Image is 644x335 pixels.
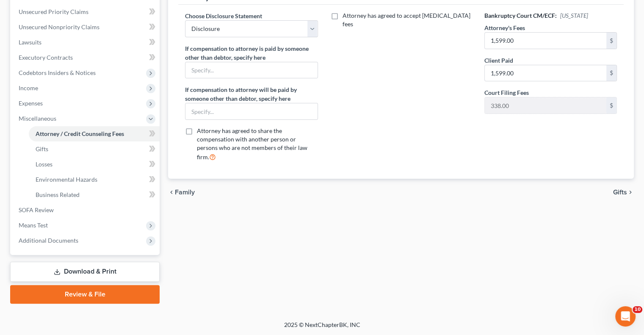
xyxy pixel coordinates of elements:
[19,237,78,244] span: Additional Documents
[36,130,124,137] span: Attorney / Credit Counseling Fees
[12,202,160,218] a: SOFA Review
[36,176,97,183] span: Environmental Hazards
[484,11,617,20] h6: Bankruptcy Court CM/ECF:
[29,126,160,141] a: Attorney / Credit Counseling Fees
[12,19,160,35] a: Unsecured Nonpriority Claims
[185,11,262,20] label: Choose Disclosure Statement
[343,12,470,28] span: Attorney has agreed to accept [MEDICAL_DATA] fees
[484,56,513,65] label: Client Paid
[484,88,529,97] label: Court Filing Fees
[12,35,160,50] a: Lawsuits
[485,33,606,49] input: 0.00
[606,65,616,81] div: $
[29,141,160,157] a: Gifts
[19,84,38,91] span: Income
[36,191,80,198] span: Business Related
[19,221,48,229] span: Means Test
[560,12,588,19] span: [US_STATE]
[19,8,88,15] span: Unsecured Priority Claims
[627,189,634,196] i: chevron_right
[19,39,41,46] span: Lawsuits
[185,62,317,78] input: Specify...
[485,97,606,114] input: 0.00
[185,103,317,119] input: Specify...
[36,145,48,152] span: Gifts
[29,187,160,202] a: Business Related
[29,172,160,187] a: Environmental Hazards
[19,206,54,213] span: SOFA Review
[484,23,525,32] label: Attorney's Fees
[10,285,160,304] a: Review & File
[613,189,627,196] span: Gifts
[168,189,195,196] button: chevron_left Family
[175,189,195,196] span: Family
[613,189,634,196] button: Gifts chevron_right
[19,69,96,76] span: Codebtors Insiders & Notices
[615,306,636,327] iframe: Intercom live chat
[185,85,318,103] label: If compensation to attorney will be paid by someone other than debtor, specify here
[197,127,307,161] span: Attorney has agreed to share the compensation with another person or persons who are not members ...
[12,50,160,65] a: Executory Contracts
[633,306,642,313] span: 10
[19,23,100,30] span: Unsecured Nonpriority Claims
[168,189,175,196] i: chevron_left
[185,44,318,62] label: If compensation to attorney is paid by someone other than debtor, specify here
[606,97,616,114] div: $
[36,161,53,168] span: Losses
[606,33,616,49] div: $
[19,115,56,122] span: Miscellaneous
[29,157,160,172] a: Losses
[19,100,43,107] span: Expenses
[12,4,160,19] a: Unsecured Priority Claims
[10,262,160,282] a: Download & Print
[19,54,73,61] span: Executory Contracts
[485,65,606,81] input: 0.00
